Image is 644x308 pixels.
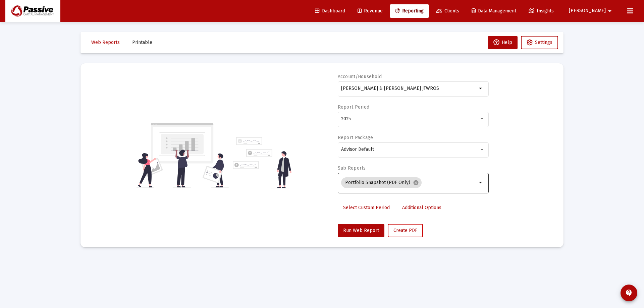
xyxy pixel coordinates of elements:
span: Data Management [472,8,516,14]
mat-icon: arrow_drop_down [477,84,485,93]
span: Run Web Report [343,228,379,233]
span: Settings [535,40,552,45]
a: Dashboard [310,4,351,18]
mat-icon: arrow_drop_down [606,4,614,18]
img: reporting-alt [233,137,291,188]
mat-icon: contact_support [625,289,633,297]
span: Select Custom Period [343,205,390,210]
span: Revenue [358,8,383,14]
button: [PERSON_NAME] [561,4,622,17]
span: 2025 [341,116,351,122]
label: Sub Reports [338,165,366,171]
span: Additional Options [402,205,441,210]
button: Web Reports [86,36,125,49]
label: Report Period [338,104,370,110]
img: Dashboard [10,4,55,18]
a: Clients [431,4,465,18]
span: Create PDF [393,228,417,233]
a: Reporting [390,4,429,18]
label: Account/Household [338,74,382,79]
span: Reporting [395,8,424,14]
img: reporting [137,122,229,188]
span: Web Reports [91,40,120,45]
button: Run Web Report [338,224,384,237]
span: Help [493,40,512,45]
span: Insights [529,8,554,14]
span: Advisor Default [341,146,374,152]
mat-icon: cancel [413,180,419,186]
mat-icon: arrow_drop_down [477,179,485,187]
button: Settings [521,36,558,49]
input: Search or select an account or household [341,86,477,91]
button: Create PDF [388,224,423,237]
label: Report Package [338,135,373,140]
span: [PERSON_NAME] [569,8,606,14]
a: Revenue [352,4,388,18]
mat-chip: Portfolio Snapshot (PDF Only) [341,177,422,188]
span: Clients [436,8,459,14]
mat-chip-list: Selection [341,176,477,189]
a: Data Management [466,4,522,18]
span: Printable [132,40,152,45]
button: Printable [127,36,158,49]
a: Insights [523,4,559,18]
button: Help [488,36,518,49]
span: Dashboard [315,8,345,14]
